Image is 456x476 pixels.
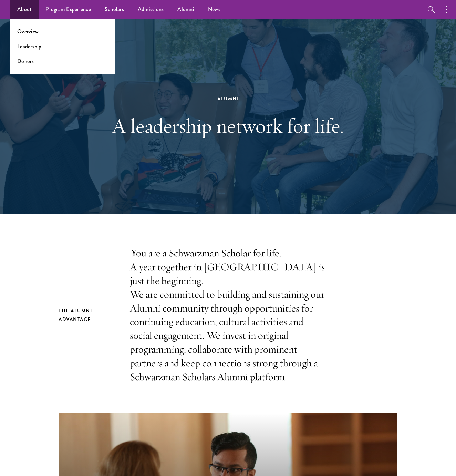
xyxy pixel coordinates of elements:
a: Donors [17,57,34,65]
a: Leadership [17,42,42,50]
h1: A leadership network for life. [109,113,347,138]
a: Overview [17,28,39,36]
div: Alumni [109,94,347,103]
p: You are a Schwarzman Scholar for life. A year together in [GEOGRAPHIC_DATA] is just the beginning... [130,246,326,384]
h2: The Alumni Advantage [59,306,116,324]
